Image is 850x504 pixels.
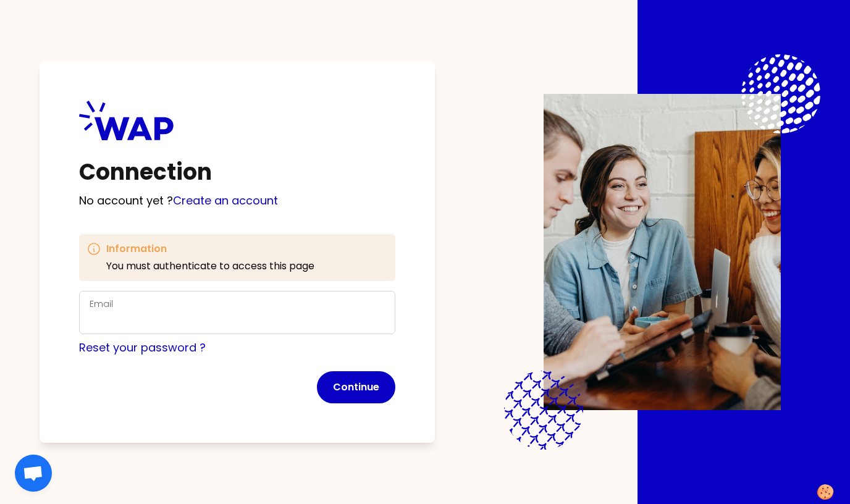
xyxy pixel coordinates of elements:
[106,259,314,274] p: You must authenticate to access this page
[106,241,314,256] h3: Information
[79,192,395,209] p: No account yet ?
[79,160,395,185] h1: Connection
[317,371,395,403] button: Continue
[90,298,113,310] label: Email
[15,455,52,492] a: Ouvrir le chat
[173,193,278,208] a: Create an account
[544,94,781,410] img: Description
[79,340,206,355] a: Reset your password ?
